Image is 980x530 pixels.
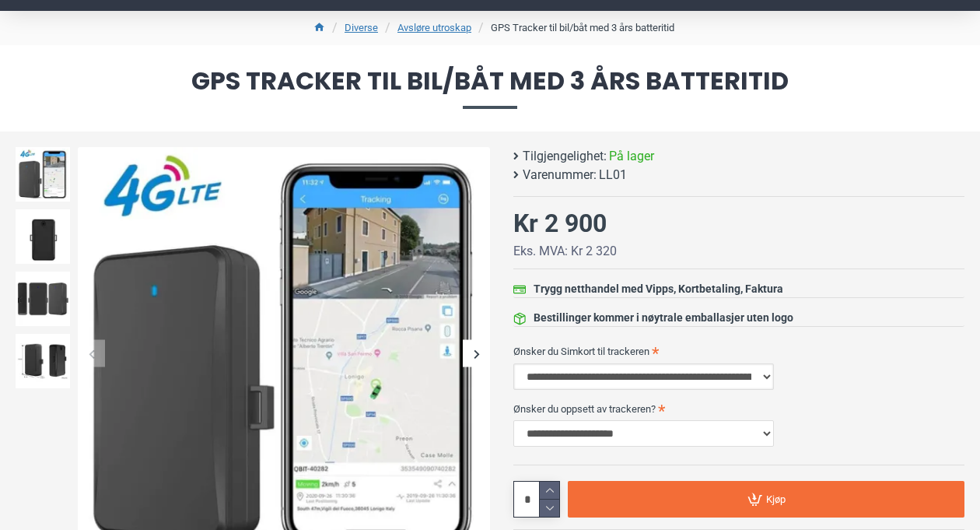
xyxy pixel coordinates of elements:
img: GPS Tracker til bil/båt med 3 års batteritid - SpyGadgets.no [16,272,70,326]
b: Varenummer: [523,166,597,184]
div: Trygg netthandel med Vipps, Kortbetaling, Faktura [534,281,783,297]
div: Bestillinger kommer i nøytrale emballasjer uten logo [534,310,793,326]
label: Ønsker du Simkort til trackeren [513,339,964,363]
img: GPS Tracker til bil/båt med 3 års batteritid - SpyGadgets.no [16,209,70,264]
b: Tilgjengelighet: [523,147,607,166]
span: Kjøp [766,494,786,504]
div: Kr 2 900 [513,205,607,242]
span: LL01 [599,166,627,184]
a: Diverse [345,20,378,36]
div: Next slide [463,340,490,367]
div: Previous slide [78,340,105,367]
span: På lager [609,147,654,166]
span: GPS Tracker til bil/båt med 3 års batteritid [16,68,964,108]
img: GPS Tracker til bil/båt med 3 års batteritid - SpyGadgets.no [16,147,70,202]
img: GPS Tracker til bil/båt med 3 års batteritid - SpyGadgets.no [16,334,70,388]
a: Avsløre utroskap [397,20,471,36]
label: Ønsker du oppsett av trackeren? [513,396,964,421]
